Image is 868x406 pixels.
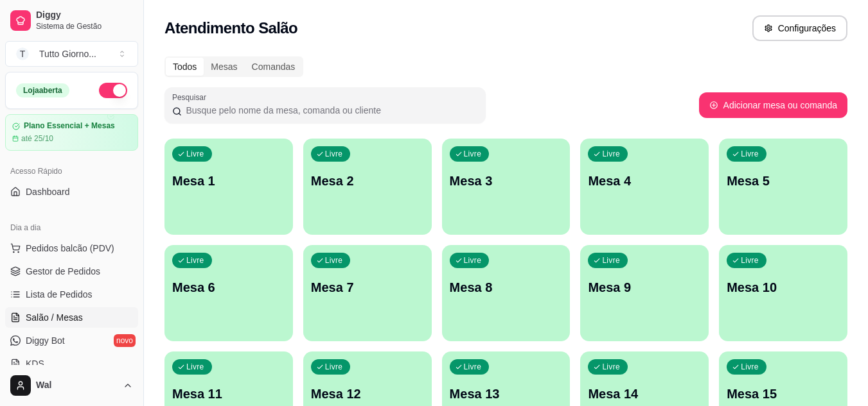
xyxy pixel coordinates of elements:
[164,245,293,341] button: LivreMesa 6
[5,238,138,258] button: Pedidos balcão (PDV)
[24,121,115,131] article: Plano Essencial + Mesas
[26,334,65,347] span: Diggy Bot
[5,370,138,401] button: Wal
[172,172,285,190] p: Mesa 1
[36,21,133,31] span: Sistema de Gestão
[588,172,701,190] p: Mesa 4
[752,15,847,41] button: Configurações
[26,242,114,255] span: Pedidos balcão (PDV)
[325,362,343,372] p: Livre
[580,245,709,341] button: LivreMesa 9
[16,83,69,97] div: Loja aberta
[5,261,138,282] a: Gestor de Pedidos
[719,139,847,235] button: LivreMesa 5
[186,255,204,266] p: Livre
[5,353,138,374] a: KDS
[172,385,285,403] p: Mesa 11
[36,10,133,21] span: Diggy
[204,58,244,76] div: Mesas
[5,41,138,67] button: Select a team
[39,47,96,60] div: Tutto Giorno ...
[602,149,620,159] p: Livre
[464,362,482,372] p: Livre
[741,362,759,372] p: Livre
[311,278,424,296] p: Mesa 7
[5,330,138,351] a: Diggy Botnovo
[36,380,118,391] span: Wal
[26,185,70,198] span: Dashboard
[164,139,293,235] button: LivreMesa 1
[5,182,138,202] a: Dashboard
[5,114,138,151] a: Plano Essencial + Mesasaté 25/10
[26,288,93,301] span: Lista de Pedidos
[311,172,424,190] p: Mesa 2
[741,255,759,266] p: Livre
[164,18,297,38] h2: Atendimento Salão
[464,149,482,159] p: Livre
[16,47,29,60] span: T
[5,5,138,36] a: DiggySistema de Gestão
[580,139,709,235] button: LivreMesa 4
[311,385,424,403] p: Mesa 12
[450,172,563,190] p: Mesa 3
[166,58,204,76] div: Todos
[741,149,759,159] p: Livre
[5,161,138,182] div: Acesso Rápido
[588,385,701,403] p: Mesa 14
[182,104,478,117] input: Pesquisar
[602,255,620,266] p: Livre
[5,307,138,328] a: Salão / Mesas
[186,362,204,372] p: Livre
[186,149,204,159] p: Livre
[602,362,620,372] p: Livre
[727,385,840,403] p: Mesa 15
[5,217,138,238] div: Dia a dia
[727,278,840,296] p: Mesa 10
[303,245,432,341] button: LivreMesa 7
[719,245,847,341] button: LivreMesa 10
[172,278,285,296] p: Mesa 6
[442,245,571,341] button: LivreMesa 8
[699,92,847,118] button: Adicionar mesa ou comanda
[325,149,343,159] p: Livre
[26,357,44,370] span: KDS
[450,385,563,403] p: Mesa 13
[450,278,563,296] p: Mesa 8
[442,139,571,235] button: LivreMesa 3
[172,92,211,103] label: Pesquisar
[26,265,100,278] span: Gestor de Pedidos
[26,311,83,324] span: Salão / Mesas
[588,278,701,296] p: Mesa 9
[727,172,840,190] p: Mesa 5
[464,255,482,266] p: Livre
[99,83,127,98] button: Alterar Status
[325,255,343,266] p: Livre
[21,133,53,144] article: até 25/10
[5,284,138,305] a: Lista de Pedidos
[245,58,303,76] div: Comandas
[303,139,432,235] button: LivreMesa 2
